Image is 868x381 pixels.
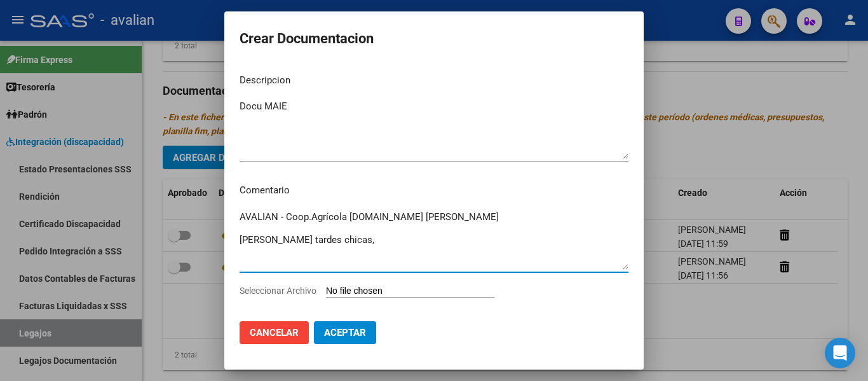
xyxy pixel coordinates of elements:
[240,286,316,296] span: Seleccionar Archivo
[240,73,628,88] p: Descripcion
[324,327,366,338] span: Aceptar
[825,338,855,368] div: Open Intercom Messenger
[314,321,376,344] button: Aceptar
[250,327,299,338] span: Cancelar
[240,321,309,344] button: Cancelar
[240,27,628,51] h2: Crear Documentacion
[240,183,628,198] p: Comentario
